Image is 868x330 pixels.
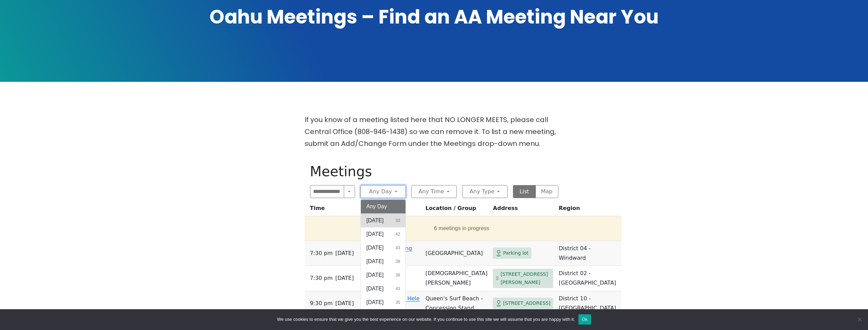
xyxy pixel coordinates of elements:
span: 9:30 PM [310,299,333,308]
button: [DATE]38 results [361,268,406,282]
button: [DATE]33 results [361,214,406,227]
button: [DATE]43 results [361,282,406,296]
span: [DATE] [335,299,354,308]
span: [DATE] [366,216,383,225]
span: [DATE] [366,285,383,293]
span: 42 results [396,231,400,237]
span: 38 results [396,258,400,265]
button: Ok [578,314,591,325]
button: Map [535,185,558,198]
h1: Oahu Meetings – Find an AA Meeting Near You [195,4,673,30]
span: 7:30 PM [310,249,333,258]
td: [DEMOGRAPHIC_DATA][PERSON_NAME] [423,266,490,291]
span: [DATE] [366,271,383,279]
span: 35 results [396,299,400,305]
span: [STREET_ADDRESS] [503,299,550,307]
p: If you know of a meeting listed here that NO LONGER MEETS, please call Central Office (808-946-14... [305,114,564,150]
span: [DATE] [366,244,383,252]
div: Any Day [361,199,406,310]
h1: Meetings [310,163,558,180]
td: District 02 - [GEOGRAPHIC_DATA] [556,266,621,291]
span: [DATE] [366,257,383,266]
td: Queen's Surf Beach - Concession Stand [423,291,490,316]
button: Any Day [361,185,406,198]
span: 7:30 PM [310,273,333,283]
input: Near Location [310,185,344,198]
span: 38 results [396,272,400,278]
button: Any Type [462,185,507,198]
span: 43 results [396,286,400,292]
span: 43 results [396,245,400,251]
span: [DATE] [366,230,383,238]
button: [DATE]42 results [361,227,406,241]
button: [DATE]35 results [361,296,406,309]
th: Meeting [360,204,423,216]
th: Region [556,204,621,216]
button: Near Location [344,185,355,198]
span: [STREET_ADDRESS][PERSON_NAME] [501,270,551,287]
span: [DATE] [335,249,354,258]
span: [DATE] [335,273,354,283]
span: 33 results [396,217,400,224]
button: [DATE]43 results [361,241,406,255]
th: Location / Group [423,204,490,216]
th: Time [305,204,360,216]
span: We use cookies to ensure that we give you the best experience on our website. If you continue to ... [277,316,575,323]
button: Any Day [361,200,406,213]
td: [GEOGRAPHIC_DATA] [423,241,490,266]
td: District 04 - Windward [556,241,621,266]
td: District 10 - [GEOGRAPHIC_DATA] [556,291,621,316]
button: 6 meetings in progress [307,219,616,238]
span: [DATE] [366,298,383,306]
span: Parking lot [503,249,528,257]
button: Any Time [411,185,457,198]
span: No [856,316,863,323]
button: [DATE]38 results [361,255,406,268]
th: Address [490,204,556,216]
button: List [513,185,536,198]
